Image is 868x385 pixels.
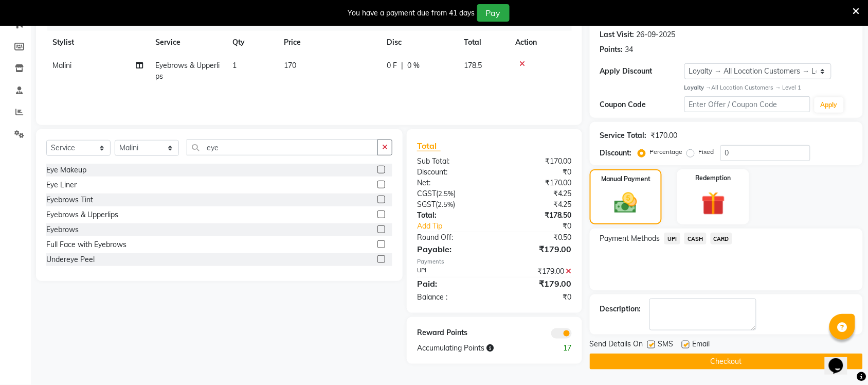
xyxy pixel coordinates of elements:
div: 26-09-2025 [637,29,676,40]
span: Send Details On [590,339,643,352]
span: 178.5 [464,61,482,70]
div: ₹179.00 [494,266,580,277]
div: Total: [409,210,495,221]
div: ₹170.00 [651,130,678,141]
div: ₹170.00 [494,178,580,188]
div: ( ) [409,188,495,199]
div: ₹0 [509,221,580,232]
div: 34 [625,44,634,55]
span: CARD [711,233,733,244]
div: Net: [409,178,495,188]
div: You have a payment due from 41 days [348,8,475,19]
span: Eyebrows & Upperlips [155,61,220,81]
button: Pay [477,4,510,22]
div: ( ) [409,199,495,210]
span: Email [693,339,710,352]
div: Description: [600,304,641,314]
span: CGST [417,189,436,198]
label: Percentage [650,147,683,156]
div: Apply Discount [600,66,684,77]
span: 2.5% [438,200,453,208]
a: Add Tip [409,221,509,232]
div: All Location Customers → Level 1 [684,83,853,92]
div: Discount: [409,167,495,178]
div: Eye Liner [46,180,77,190]
div: ₹179.00 [494,243,580,255]
div: Service Total: [600,130,647,141]
span: CASH [684,233,707,244]
div: Balance : [409,292,495,303]
label: Redemption [696,173,731,183]
th: Disc [381,31,458,54]
th: Total [458,31,509,54]
div: Undereye Peel [46,254,95,265]
div: UPI [409,266,495,277]
div: ₹0.50 [494,232,580,243]
button: Checkout [590,354,863,370]
span: UPI [664,233,680,244]
input: Enter Offer / Coupon Code [684,96,810,112]
th: Price [278,31,381,54]
div: ₹4.25 [494,199,580,210]
th: Stylist [46,31,149,54]
div: ₹0 [494,167,580,178]
span: 2.5% [438,189,454,198]
span: 0 F [387,60,397,71]
div: ₹0 [494,292,580,303]
img: _cash.svg [607,190,644,216]
img: _gift.svg [694,189,733,218]
span: SMS [658,339,674,352]
th: Qty [226,31,278,54]
span: 1 [232,61,237,70]
div: Last Visit: [600,29,635,40]
div: ₹4.25 [494,188,580,199]
div: Eyebrows & Upperlips [46,209,118,220]
span: 170 [284,61,296,70]
div: Eye Makeup [46,165,86,176]
iframe: chat widget [825,344,858,375]
div: Payable: [409,243,495,255]
label: Manual Payment [601,174,650,184]
span: 0 % [407,60,420,71]
div: Accumulating Points [409,343,537,354]
span: | [401,60,403,71]
div: Discount: [600,148,632,159]
div: Full Face with Eyebrows [46,239,126,250]
strong: Loyalty → [684,84,712,91]
div: Eyebrows Tint [46,195,93,205]
div: Paid: [409,277,495,290]
label: Fixed [699,147,714,156]
div: Reward Points [409,327,495,339]
span: Malini [52,61,71,70]
span: Total [417,141,441,151]
div: Payments [417,257,572,266]
th: Action [509,31,572,54]
span: Payment Methods [600,233,660,244]
div: Eyebrows [46,224,79,235]
div: 17 [537,343,580,354]
div: Points: [600,44,623,55]
button: Apply [815,97,844,113]
div: Coupon Code [600,99,684,110]
div: ₹179.00 [494,277,580,290]
th: Service [149,31,226,54]
div: Round Off: [409,232,495,243]
div: ₹170.00 [494,156,580,167]
input: Search or Scan [187,139,378,155]
div: ₹178.50 [494,210,580,221]
div: Sub Total: [409,156,495,167]
span: SGST [417,200,436,209]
